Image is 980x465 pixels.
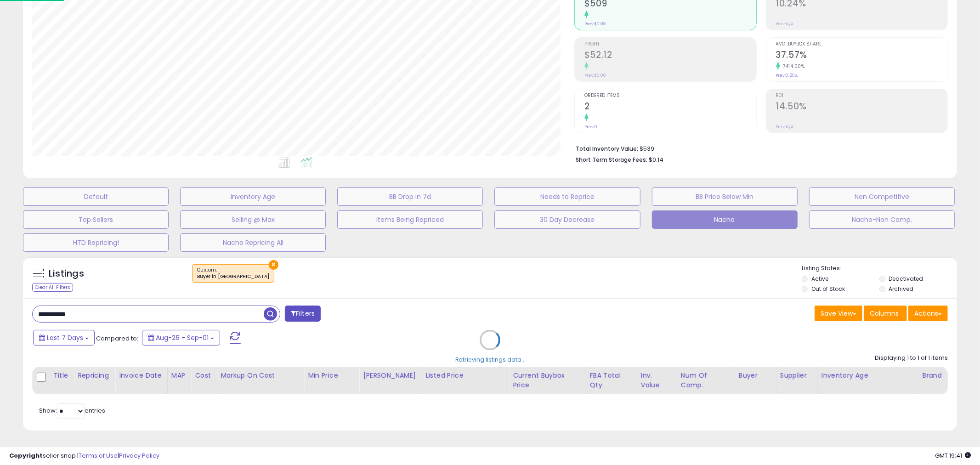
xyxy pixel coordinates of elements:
[649,155,663,164] span: $0.14
[584,42,756,47] span: Profit
[456,356,525,364] div: Retrieving listings data..
[809,187,955,206] button: Non Competitive
[776,124,794,130] small: Prev: N/A
[809,210,955,229] button: Nacho-Non Comp.
[337,210,483,229] button: Items Being Repriced
[180,187,326,206] button: Inventory Age
[180,233,326,252] button: Nacho Repricing All
[776,50,947,62] h2: 37.57%
[9,451,43,460] strong: Copyright
[9,452,159,460] div: seller snap | |
[576,145,638,153] b: Total Inventory Value:
[337,187,483,206] button: BB Drop in 7d
[584,101,756,113] h2: 2
[180,210,326,229] button: Selling @ Max
[119,451,159,460] a: Privacy Policy
[584,21,606,27] small: Prev: $0.00
[584,73,606,78] small: Prev: $0.00
[584,124,597,130] small: Prev: 0
[776,21,794,27] small: Prev: N/A
[935,451,971,460] span: 2025-09-9 19:41 GMT
[776,93,947,98] span: ROI
[576,156,647,164] b: Short Term Storage Fees:
[23,187,169,206] button: Default
[576,142,941,153] li: $539
[494,210,640,229] button: 30 Day Decrease
[494,187,640,206] button: Needs to Reprice
[652,210,798,229] button: Nacho
[652,187,798,206] button: BB Price Below Min
[584,50,756,62] h2: $52.12
[776,101,947,113] h2: 14.50%
[79,451,118,460] a: Terms of Use
[780,63,805,70] small: 7414.00%
[776,42,947,47] span: Avg. Buybox Share
[584,93,756,98] span: Ordered Items
[23,210,169,229] button: Top Sellers
[776,73,798,78] small: Prev: 0.50%
[23,233,169,252] button: HTD Repricing!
